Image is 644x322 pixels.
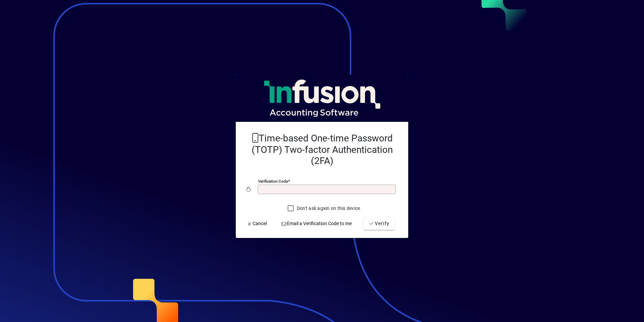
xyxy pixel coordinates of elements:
[281,220,352,227] span: Email a Verification Code to me
[279,218,355,230] button: Email a Verification Code to me
[247,133,397,167] h2: Time-based One-time Password (TOTP) Two-factor Authentication (2FA)
[247,220,267,227] span: Cancel
[369,220,389,227] span: Verify
[363,218,395,230] button: Verify
[295,205,360,212] label: Don't ask again on this device
[258,179,288,184] mat-label: Verification code
[244,218,269,230] button: Cancel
